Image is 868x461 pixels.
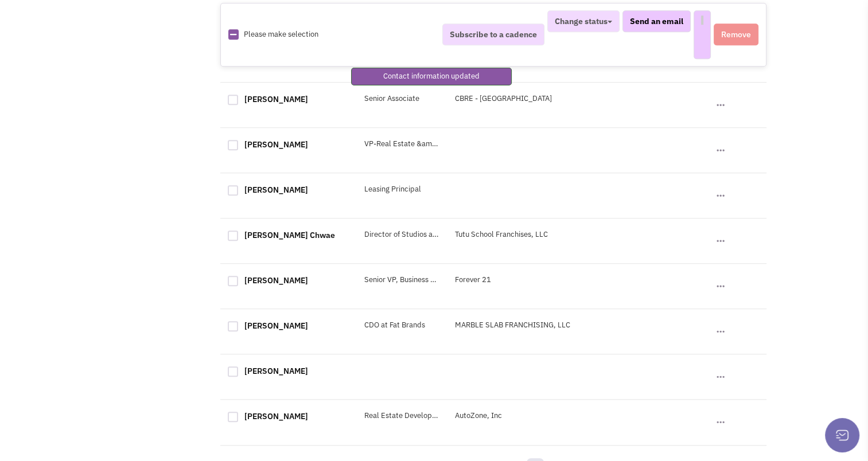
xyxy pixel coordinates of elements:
[447,93,584,104] div: CBRE - [GEOGRAPHIC_DATA]
[244,94,308,104] a: [PERSON_NAME]
[357,275,448,286] div: Senior VP, Business Development
[244,29,318,39] span: Please make selection
[244,275,308,286] a: [PERSON_NAME]
[244,321,308,331] a: [PERSON_NAME]
[357,229,448,240] div: Director of Studios and Franchise
[357,411,448,421] div: Real Estate Development Manager
[442,24,544,46] button: Subscribe to a cadence
[357,93,448,104] div: Senior Associate
[357,139,448,150] div: VP-Real Estate &amp; Construction
[447,229,584,240] div: Tutu School Franchises, LLC
[244,366,308,376] a: [PERSON_NAME]
[228,30,239,40] img: Rectangle.png
[447,275,584,286] div: Forever 21
[244,230,335,240] a: [PERSON_NAME] Chwae
[622,10,691,32] button: Send an email
[357,184,448,195] div: Leasing Principal
[244,185,308,195] a: [PERSON_NAME]
[244,139,308,150] a: [PERSON_NAME]
[714,24,758,46] button: Remove
[383,71,480,82] p: Contact information updated
[447,411,584,421] div: AutoZone, Inc
[244,411,308,421] a: [PERSON_NAME]
[447,320,584,331] div: MARBLE SLAB FRANCHISING, LLC
[357,320,448,331] div: CDO at Fat Brands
